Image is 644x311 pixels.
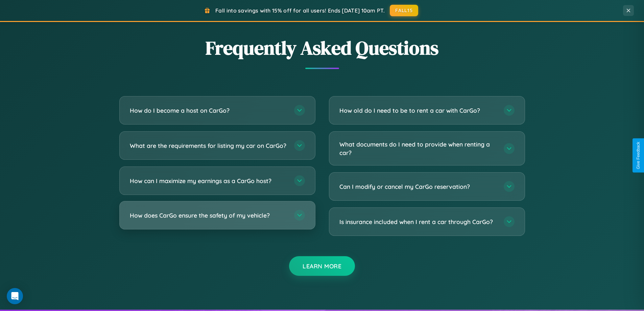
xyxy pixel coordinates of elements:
[636,142,641,169] div: Give Feedback
[215,7,385,14] span: Fall into savings with 15% off for all users! Ends [DATE] 10am PT.
[339,106,497,115] h3: How old do I need to be to rent a car with CarGo?
[289,256,355,276] button: Learn More
[339,182,497,191] h3: Can I modify or cancel my CarGo reservation?
[130,211,287,220] h3: How does CarGo ensure the safety of my vehicle?
[7,288,23,304] div: Open Intercom Messenger
[339,218,497,226] h3: Is insurance included when I rent a car through CarGo?
[130,177,287,185] h3: How can I maximize my earnings as a CarGo host?
[390,5,418,16] button: FALL15
[119,35,525,61] h2: Frequently Asked Questions
[130,106,287,115] h3: How do I become a host on CarGo?
[339,140,497,157] h3: What documents do I need to provide when renting a car?
[130,141,287,150] h3: What are the requirements for listing my car on CarGo?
